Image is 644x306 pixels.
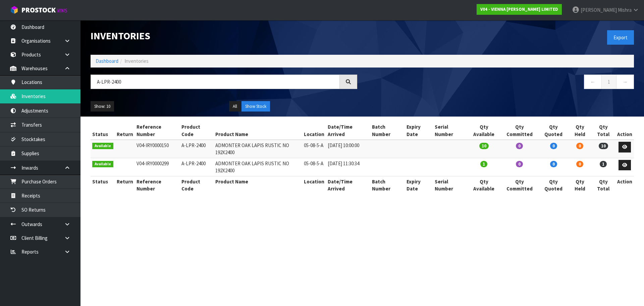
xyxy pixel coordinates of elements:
[615,122,634,140] th: Action
[135,176,180,194] th: Reference Number
[115,176,135,194] th: Return
[115,122,135,140] th: Return
[599,143,608,149] span: 10
[180,140,213,158] td: A-LPR-2400
[480,6,558,12] strong: V04 - VIENNA [PERSON_NAME] LIMITED
[569,122,591,140] th: Qty Held
[539,122,569,140] th: Qty Quoted
[135,122,180,140] th: Reference Number
[591,122,615,140] th: Qty Total
[576,143,583,149] span: 0
[405,176,433,194] th: Expiry Date
[91,101,114,112] button: Show: 10
[468,176,500,194] th: Qty Available
[91,122,115,140] th: Status
[214,140,303,158] td: ADMONTER OAK LAPIS RUSTIC NO 192X2400
[124,58,149,64] span: Inventories
[135,140,180,158] td: V04-IRY0000150
[302,140,326,158] td: 05-08-5-A
[92,143,113,149] span: Available
[135,158,180,176] td: V04-IRY0000299
[180,176,213,194] th: Product Code
[433,176,468,194] th: Serial Number
[370,176,405,194] th: Batch Number
[92,161,113,168] span: Available
[326,122,370,140] th: Date/Time Arrived
[214,122,303,140] th: Product Name
[433,122,468,140] th: Serial Number
[539,176,569,194] th: Qty Quoted
[326,176,370,194] th: Date/Time Arrived
[180,122,213,140] th: Product Code
[600,161,607,167] span: 1
[57,7,67,14] small: WMS
[91,30,357,41] h1: Inventories
[241,101,270,112] button: Show Stock
[500,176,538,194] th: Qty Committed
[21,6,56,14] span: ProStock
[479,143,489,149] span: 10
[468,122,500,140] th: Qty Available
[615,176,634,194] th: Action
[516,161,523,167] span: 0
[10,6,18,14] img: cube-alt.png
[601,75,616,89] a: 1
[326,158,370,176] td: [DATE] 11:30:34
[302,176,326,194] th: Location
[405,122,433,140] th: Expiry Date
[91,75,340,89] input: Search inventories
[180,158,213,176] td: A-LPR-2400
[516,143,523,149] span: 0
[91,176,115,194] th: Status
[550,143,557,149] span: 0
[302,122,326,140] th: Location
[477,4,562,15] a: V04 - VIENNA [PERSON_NAME] LIMITED
[616,75,634,89] a: →
[214,158,303,176] td: ADMONTER OAK LAPIS RUSTIC NO 192X2400
[500,122,538,140] th: Qty Committed
[326,140,370,158] td: [DATE] 10:00:00
[584,75,602,89] a: ←
[569,176,591,194] th: Qty Held
[229,101,241,112] button: All
[576,161,583,167] span: 0
[96,58,118,64] a: Dashboard
[367,75,634,91] nav: Page navigation
[581,7,617,13] span: [PERSON_NAME]
[214,176,303,194] th: Product Name
[550,161,557,167] span: 0
[302,158,326,176] td: 05-08-5-A
[618,7,632,13] span: Mishra
[591,176,615,194] th: Qty Total
[370,122,405,140] th: Batch Number
[607,30,634,45] button: Export
[480,161,487,167] span: 1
